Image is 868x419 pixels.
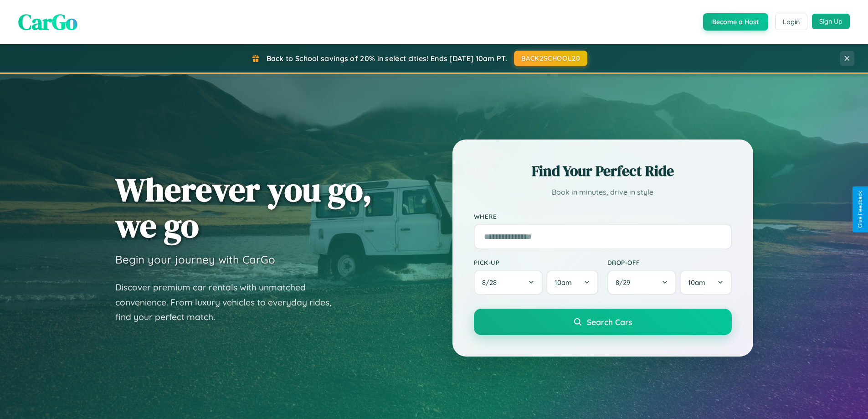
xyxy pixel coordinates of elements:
button: 8/28 [474,270,543,295]
button: BACK2SCHOOL20 [514,51,587,66]
span: 8 / 28 [482,278,501,287]
button: 10am [546,270,598,295]
span: 10am [555,278,572,287]
div: Give Feedback [857,191,863,228]
span: 10am [688,278,705,287]
button: Login [775,14,807,30]
span: Back to School savings of 20% in select cities! Ends [DATE] 10am PT. [267,54,507,63]
label: Where [474,212,732,220]
button: Sign Up [812,14,850,29]
label: Drop-off [607,259,732,266]
span: Search Cars [587,317,632,327]
h1: Wherever you go, we go [115,171,372,243]
span: 8 / 29 [616,278,635,287]
span: CarGo [18,7,77,37]
button: Become a Host [703,13,768,31]
button: 10am [680,270,731,295]
button: Search Cars [474,309,732,335]
h2: Find Your Perfect Ride [474,161,732,181]
label: Pick-up [474,259,598,266]
p: Discover premium car rentals with unmatched convenience. From luxury vehicles to everyday rides, ... [115,280,343,325]
button: 8/29 [607,270,677,295]
p: Book in minutes, drive in style [474,186,732,199]
h3: Begin your journey with CarGo [115,253,275,266]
